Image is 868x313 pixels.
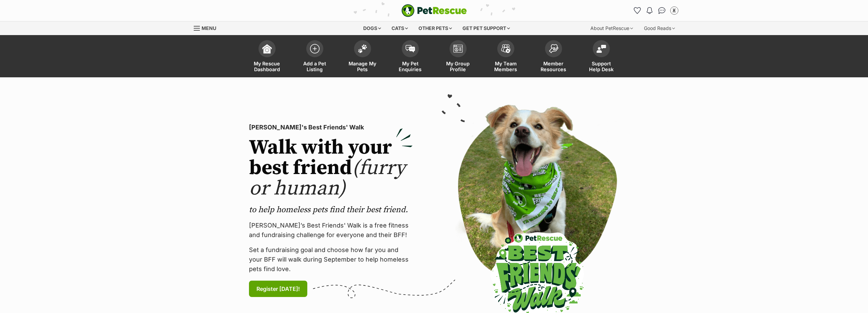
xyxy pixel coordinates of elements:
[252,61,282,72] span: My Rescue Dashboard
[443,61,473,72] span: My Group Profile
[530,37,577,77] a: Member Resources
[453,45,463,53] img: group-profile-icon-3fa3cf56718a62981997c0bc7e787c4b2cf8bcc04b72c1350f741eb67cf2f40e.svg
[586,61,617,72] span: Support Help Desk
[262,44,272,53] img: dashboard-icon-eb2f2d2d3e046f16d808141f083e7271f6b2e854fb5c12c21221c1fb7104beca.svg
[395,61,426,72] span: My Pet Enquiries
[586,21,638,35] div: About PetRescue
[401,4,467,17] a: PetRescue
[249,138,413,199] h2: Walk with your best friend
[597,45,606,53] img: help-desk-icon-fdf02630f3aa405de69fd3d07c3f3aa587a6932b1a1747fa1d2bba05be0121f9.svg
[249,204,413,215] p: to help homeless pets find their best friend.
[434,37,482,77] a: My Group Profile
[358,44,367,53] img: manage-my-pets-icon-02211641906a0b7f246fdf0571729dbe1e7629f14944591b6c1af311fb30b64b.svg
[249,155,406,201] span: (furry or human)
[256,285,300,293] span: Register [DATE]!
[401,4,467,17] img: logo-e224e6f780fb5917bec1dbf3a21bbac754714ae5b6737aabdf751b685950b380.svg
[249,123,413,132] p: [PERSON_NAME]'s Best Friends' Walk
[577,37,625,77] a: Support Help Desk
[414,21,457,35] div: Other pets
[386,37,434,77] a: My Pet Enquiries
[310,44,320,53] img: add-pet-listing-icon-0afa8454b4691262ce3f59096e99ab1cd57d4a30225e0717b998d2c9b9846f56.svg
[669,5,680,16] button: My account
[249,281,307,297] a: Register [DATE]!
[632,5,680,16] ul: Account quick links
[501,44,511,53] img: team-members-icon-5396bd8760b3fe7c0b43da4ab00e1e3bb1a5d9ba89233759b79545d2d3fc5d0d.svg
[632,5,643,16] a: Favourites
[490,61,521,72] span: My Team Members
[387,21,413,35] div: Cats
[671,7,678,14] img: Urban Kittens Rescue Group profile pic
[549,44,558,53] img: member-resources-icon-8e73f808a243e03378d46382f2149f9095a855e16c252ad45f914b54edf8863c.svg
[202,25,216,31] span: Menu
[644,5,655,16] button: Notifications
[658,7,665,14] img: chat-41dd97257d64d25036548639549fe6c8038ab92f7586957e7f3b1b290dea8141.svg
[647,7,652,14] img: notifications-46538b983faf8c2785f20acdc204bb7945ddae34d4c08c2a6579f10ce5e182be.svg
[249,221,413,240] p: [PERSON_NAME]’s Best Friends' Walk is a free fitness and fundraising challenge for everyone and t...
[243,37,291,77] a: My Rescue Dashboard
[458,21,515,35] div: Get pet support
[639,21,680,35] div: Good Reads
[299,61,330,72] span: Add a Pet Listing
[482,37,530,77] a: My Team Members
[657,5,667,16] a: Conversations
[347,61,378,72] span: Manage My Pets
[194,21,221,34] a: Menu
[249,245,413,274] p: Set a fundraising goal and choose how far you and your BFF will walk during September to help hom...
[291,37,339,77] a: Add a Pet Listing
[358,21,386,35] div: Dogs
[339,37,386,77] a: Manage My Pets
[406,45,415,52] img: pet-enquiries-icon-7e3ad2cf08bfb03b45e93fb7055b45f3efa6380592205ae92323e6603595dc1f.svg
[538,61,569,72] span: Member Resources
